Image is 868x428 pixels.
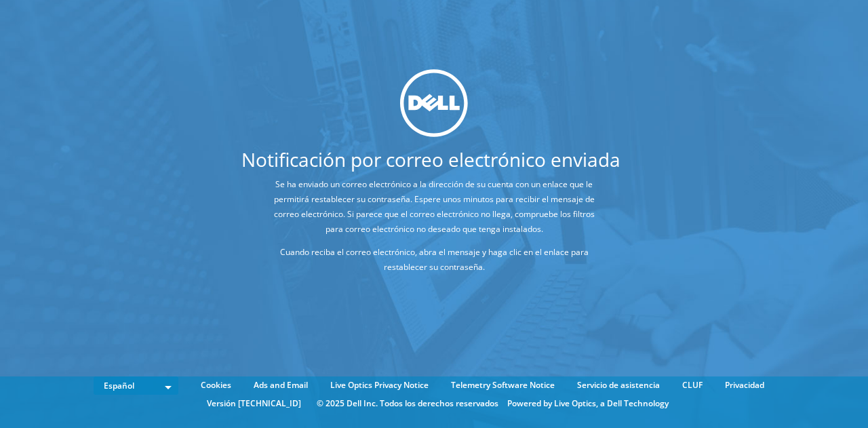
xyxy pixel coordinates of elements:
[672,378,713,393] a: CLUF
[507,396,669,411] li: Powered by Live Optics, a Dell Technology
[400,69,468,137] img: dell_svg_logo.svg
[441,378,565,393] a: Telemetry Software Notice
[217,150,644,169] h1: Notificación por correo electrónico enviada
[191,378,241,393] a: Cookies
[268,177,600,237] p: Se ha enviado un correo electrónico a la dirección de su cuenta con un enlace que le permitirá re...
[310,396,505,411] li: © 2025 Dell Inc. Todos los derechos reservados
[200,396,308,411] li: Versión [TECHNICAL_ID]
[268,245,600,275] p: Cuando reciba el correo electrónico, abra el mensaje y haga clic en el enlace para restablecer su...
[567,378,670,393] a: Servicio de asistencia
[243,378,318,393] a: Ads and Email
[715,378,774,393] a: Privacidad
[320,378,439,393] a: Live Optics Privacy Notice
